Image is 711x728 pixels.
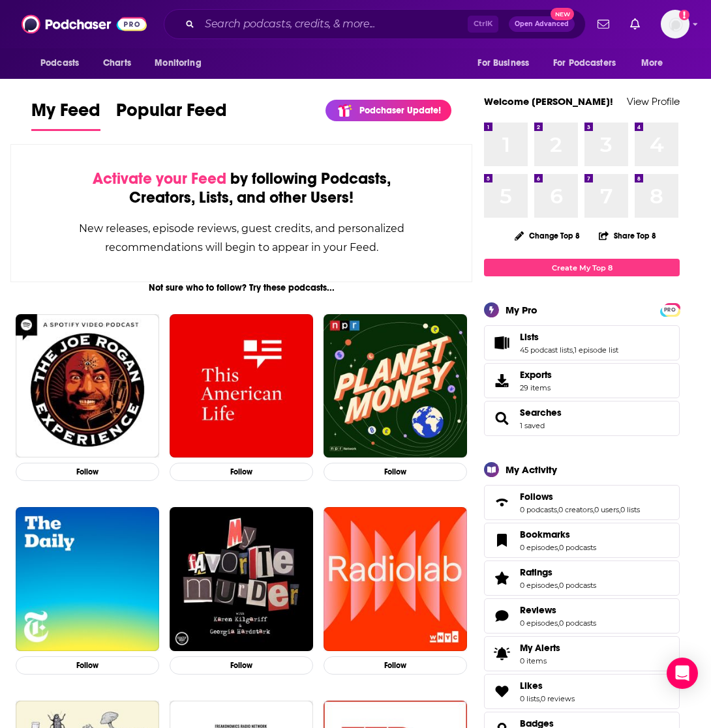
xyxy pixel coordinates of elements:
button: Follow [16,656,159,675]
a: Lists [489,334,515,352]
a: Create My Top 8 [484,259,680,276]
a: Searches [520,407,562,418]
svg: Add a profile image [679,10,689,20]
img: Planet Money [324,314,467,458]
span: New [551,8,574,20]
span: My Alerts [520,642,560,654]
a: Popular Feed [116,99,227,131]
a: Bookmarks [520,529,596,540]
img: Radiolab [324,507,467,650]
a: Likes [520,680,575,692]
a: 0 podcasts [559,581,596,590]
img: The Daily [16,507,159,650]
span: Lists [520,331,539,343]
span: Podcasts [40,54,79,72]
img: My Favorite Murder with Karen Kilgariff and Georgia Hardstark [170,507,313,650]
a: Reviews [489,607,515,625]
span: Exports [520,369,552,381]
a: Bookmarks [489,531,515,549]
span: , [573,345,574,355]
span: Searches [484,401,680,436]
a: Ratings [520,566,596,578]
a: Show notifications dropdown [592,13,614,35]
span: Reviews [520,604,556,616]
a: Exports [484,363,680,398]
button: Follow [16,463,159,482]
span: Ctrl K [468,16,498,33]
a: Follows [520,491,640,502]
div: Search podcasts, credits, & more... [164,9,586,39]
a: View Profile [627,95,680,108]
span: Popular Feed [116,99,227,129]
span: , [558,543,559,552]
span: Reviews [484,598,680,633]
button: Follow [170,656,313,675]
img: User Profile [661,10,689,38]
img: This American Life [170,314,313,458]
a: Lists [520,331,618,343]
input: Search podcasts, credits, & more... [200,14,468,35]
a: Searches [489,409,515,428]
span: Ratings [484,561,680,596]
a: My Alerts [484,636,680,671]
span: Follows [520,491,553,502]
button: Open AdvancedNew [509,16,575,32]
div: My Pro [506,304,537,316]
span: , [558,581,559,590]
a: 0 episodes [520,543,558,552]
button: open menu [145,51,218,76]
span: Charts [103,54,131,72]
img: The Joe Rogan Experience [16,314,159,458]
span: 29 items [520,383,552,392]
button: Share Top 8 [598,223,657,248]
span: , [539,694,541,703]
span: Open Advanced [515,21,569,27]
span: Ratings [520,566,552,578]
a: 0 reviews [541,694,575,703]
a: 1 episode list [574,345,618,355]
span: Exports [489,371,515,390]
div: My Activity [506,463,557,476]
span: For Business [477,54,529,72]
span: For Podcasters [553,54,616,72]
a: Welcome [PERSON_NAME]! [484,95,613,108]
a: Show notifications dropdown [625,13,645,35]
span: Bookmarks [484,523,680,558]
a: 0 episodes [520,619,558,628]
span: Lists [484,325,680,360]
span: 0 items [520,656,560,665]
button: Follow [324,656,467,675]
a: 1 saved [520,421,545,430]
a: 0 lists [520,694,539,703]
div: Open Intercom Messenger [667,658,698,689]
button: open menu [468,51,545,76]
button: Follow [170,463,313,482]
button: Follow [324,463,467,482]
p: Podchaser Update! [359,105,441,116]
span: , [558,619,559,628]
span: Likes [484,674,680,709]
button: open menu [31,51,96,76]
span: Logged in as ereardon [661,10,689,38]
button: open menu [632,51,680,76]
div: by following Podcasts, Creators, Lists, and other Users! [76,169,406,207]
a: 0 creators [558,505,593,514]
img: Podchaser - Follow, Share and Rate Podcasts [22,12,147,36]
span: More [641,54,663,72]
span: My Feed [31,99,100,129]
a: 0 podcasts [559,543,596,552]
a: 45 podcast lists [520,345,573,355]
a: PRO [662,304,678,314]
a: 0 episodes [520,581,558,590]
div: Not sure who to follow? Try these podcasts... [10,282,472,293]
a: 0 lists [620,505,640,514]
span: , [619,505,620,514]
a: Likes [489,682,515,701]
